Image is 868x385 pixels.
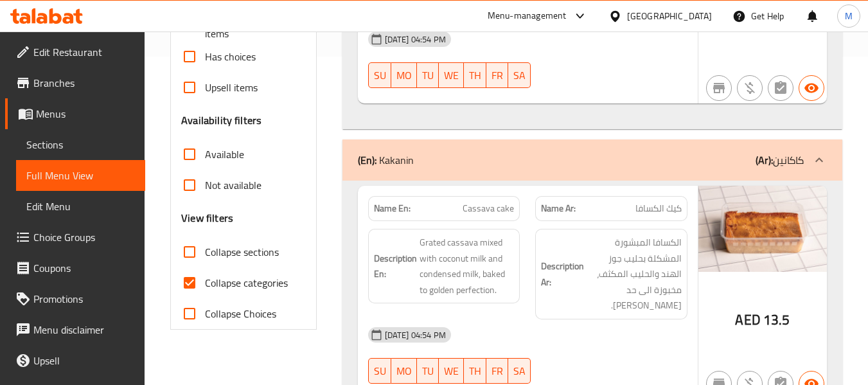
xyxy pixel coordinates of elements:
[469,66,481,85] span: TH
[417,62,439,88] button: TU
[368,358,391,384] button: SU
[205,177,261,193] span: Not available
[444,362,459,381] span: WE
[422,66,434,85] span: TU
[486,358,508,384] button: FR
[5,314,145,345] a: Menu disclaimer
[635,202,682,215] span: كيك الكسافا
[5,345,145,376] a: Upsell
[33,229,135,245] span: Choice Groups
[488,8,567,24] div: Menu-management
[737,75,763,101] button: Purchased item
[464,358,486,384] button: TH
[5,222,145,253] a: Choice Groups
[374,66,386,85] span: SU
[541,258,584,290] strong: Description Ar:
[492,66,503,85] span: FR
[469,362,481,381] span: TH
[181,211,233,226] h3: View filters
[756,150,773,170] b: (Ar):
[396,66,412,85] span: MO
[342,139,842,181] div: (En): Kakanin(Ar):كاكانين
[33,353,135,368] span: Upsell
[439,62,464,88] button: WE
[391,62,417,88] button: MO
[374,362,386,381] span: SU
[439,358,464,384] button: WE
[756,152,804,168] p: كاكانين
[205,147,244,162] span: Available
[464,62,486,88] button: TH
[486,62,508,88] button: FR
[5,253,145,283] a: Coupons
[205,244,279,260] span: Collapse sections
[358,150,376,170] b: (En):
[5,37,145,67] a: Edit Restaurant
[627,9,712,23] div: [GEOGRAPHIC_DATA]
[205,306,276,321] span: Collapse Choices
[36,106,135,121] span: Menus
[422,362,434,381] span: TU
[380,33,451,46] span: [DATE] 04:54 PM
[508,358,531,384] button: SA
[358,152,414,168] p: Kakanin
[374,251,417,282] strong: Description En:
[205,49,256,64] span: Has choices
[492,362,503,381] span: FR
[33,75,135,91] span: Branches
[380,329,451,341] span: [DATE] 04:54 PM
[26,168,135,183] span: Full Menu View
[763,307,790,332] span: 13.5
[587,235,682,314] span: الكسافا المبشورة المشكلة بحليب جوز الهند والحليب المكثف، مخبوزة الى حد الكمال الذهبي.
[396,362,412,381] span: MO
[181,113,261,128] h3: Availability filters
[16,160,145,191] a: Full Menu View
[508,62,531,88] button: SA
[799,75,824,101] button: Available
[420,235,515,298] span: Grated cassava mixed with coconut milk and condensed milk, baked to golden perfection.
[16,129,145,160] a: Sections
[541,202,576,215] strong: Name Ar:
[33,322,135,337] span: Menu disclaimer
[513,66,526,85] span: SA
[374,202,411,215] strong: Name En:
[463,202,514,215] span: Cassava cake
[33,291,135,307] span: Promotions
[26,199,135,214] span: Edit Menu
[698,186,827,271] img: Cassava_Cake638950282515580899.jpg
[735,307,760,332] span: AED
[26,137,135,152] span: Sections
[5,283,145,314] a: Promotions
[33,44,135,60] span: Edit Restaurant
[5,67,145,98] a: Branches
[768,75,793,101] button: Not has choices
[391,358,417,384] button: MO
[16,191,145,222] a: Edit Menu
[205,275,288,291] span: Collapse categories
[845,9,853,23] span: M
[5,98,145,129] a: Menus
[205,80,258,95] span: Upsell items
[417,358,439,384] button: TU
[444,66,459,85] span: WE
[706,75,732,101] button: Not branch specific item
[368,62,391,88] button: SU
[33,260,135,276] span: Coupons
[513,362,526,381] span: SA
